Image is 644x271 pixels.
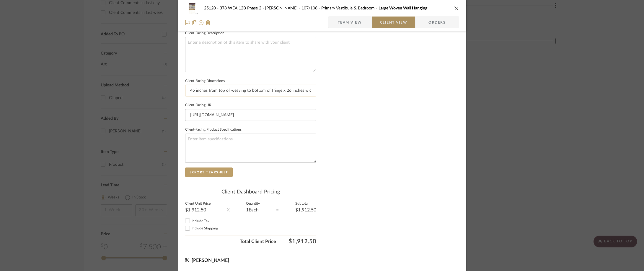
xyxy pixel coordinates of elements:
[276,206,279,213] div: =
[185,189,316,196] div: Client Dashboard Pricing
[185,128,242,131] label: Client-Facing Product Specifications
[185,32,224,35] label: Client-Facing Description
[246,202,260,205] label: Quantity
[185,80,225,83] label: Client-Facing Dimensions
[185,109,316,121] input: Enter item URL
[295,208,316,212] div: $1,912.50
[301,6,379,10] span: 107/108 - Primary Vestibule & Bedroom
[185,85,316,96] input: Enter item dimensions
[192,226,218,230] span: Include Shipping
[380,17,407,28] span: Client View
[185,208,211,212] div: $1,912.50
[192,219,209,223] span: Include Tax
[295,202,316,205] label: Subtotal
[422,17,452,28] span: Orders
[338,17,362,28] span: Team View
[185,238,276,245] span: Total Client Price
[276,238,316,245] span: $1,912.50
[185,167,233,177] button: Export Tearsheet
[204,6,301,10] span: 25120 - 378 WEA 12B Phase 2 - [PERSON_NAME]
[379,6,427,10] span: Large Woven Wall Hanging
[227,206,230,213] div: X
[454,6,459,11] button: close
[185,202,211,205] label: Client Unit Price
[206,20,211,25] img: Remove from project
[192,258,229,263] span: [PERSON_NAME]
[185,2,199,14] img: 940ae93b-95d6-4a26-ae85-2fbdfecb5b63_48x40.jpg
[246,208,260,212] div: 1 Each
[185,104,213,107] label: Client-Facing URL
